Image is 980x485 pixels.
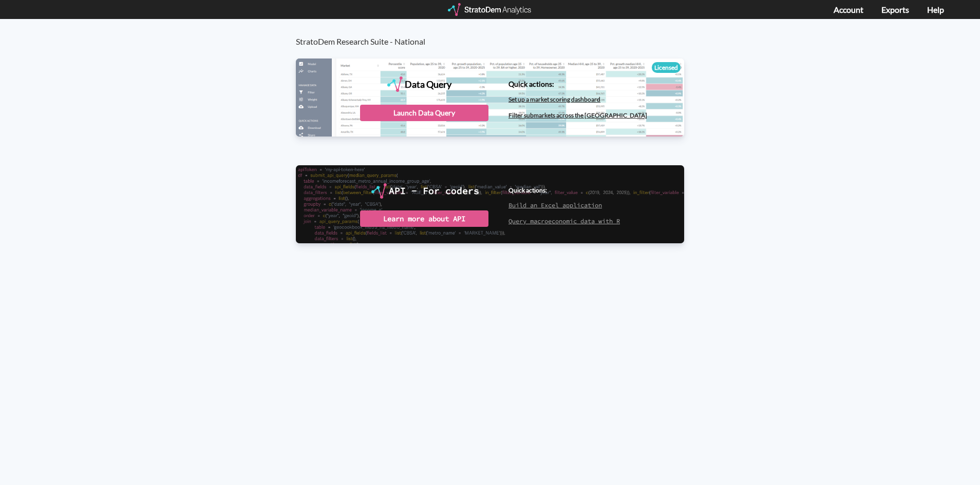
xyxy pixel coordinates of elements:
a: Query macroeconomic data with R [508,217,620,225]
a: Build an Excel application [508,201,602,209]
div: Data Query [405,76,451,92]
h3: StratoDem Research Suite - National [296,19,695,46]
a: Exports [881,5,909,14]
div: Learn more about API [360,210,488,227]
h4: Quick actions: [508,187,620,193]
div: API - For coders [389,183,479,199]
h4: Quick actions: [508,80,647,88]
a: Filter submarkets across the [GEOGRAPHIC_DATA] [508,111,647,119]
div: Licensed [652,62,681,73]
a: Account [834,5,863,14]
a: Set up a market scoring dashboard [508,95,600,103]
div: Launch Data Query [360,105,488,121]
a: Help [927,5,944,14]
